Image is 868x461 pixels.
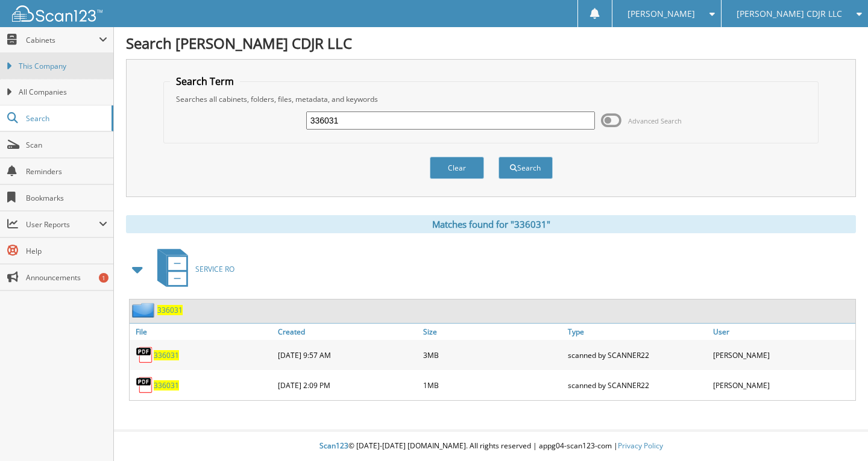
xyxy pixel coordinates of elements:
div: 1 [99,273,108,283]
div: [PERSON_NAME] [710,343,855,367]
span: Announcements [26,272,107,283]
a: SERVICE RO [150,245,234,293]
img: folder2.png [132,303,157,318]
span: Reminders [26,166,107,177]
a: 336031 [154,380,179,390]
span: Bookmarks [26,193,107,203]
div: [DATE] 2:09 PM [275,373,420,397]
div: scanned by SCANNER22 [565,343,710,367]
span: All Companies [19,87,107,98]
a: Privacy Policy [618,441,663,451]
div: scanned by SCANNER22 [565,373,710,397]
button: Clear [430,157,484,179]
div: [DATE] 9:57 AM [275,343,420,367]
a: Type [565,324,710,340]
span: Advanced Search [628,116,682,125]
span: [PERSON_NAME] [627,10,695,17]
span: Search [26,113,105,124]
span: Cabinets [26,35,99,45]
span: SERVICE RO [195,264,234,274]
span: User Reports [26,219,99,230]
a: User [710,324,855,340]
div: © [DATE]-[DATE] [DOMAIN_NAME]. All rights reserved | appg04-scan123-com | [114,431,868,461]
a: Created [275,324,420,340]
a: 336031 [154,350,179,360]
div: 3MB [420,343,565,367]
a: 336031 [157,305,183,315]
span: Scan123 [319,441,348,451]
img: PDF.png [136,376,154,394]
legend: Search Term [170,75,240,88]
img: scan123-logo-white.svg [12,5,102,22]
span: This Company [19,61,107,72]
h1: Search [PERSON_NAME] CDJR LLC [126,33,856,53]
div: Matches found for "336031" [126,215,856,233]
span: Help [26,246,107,256]
div: 1MB [420,373,565,397]
span: Scan [26,140,107,150]
img: PDF.png [136,346,154,364]
span: [PERSON_NAME] CDJR LLC [737,10,842,17]
button: Search [498,157,553,179]
div: Searches all cabinets, folders, files, metadata, and keywords [170,94,813,104]
div: [PERSON_NAME] [710,373,855,397]
a: File [130,324,275,340]
a: Size [420,324,565,340]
